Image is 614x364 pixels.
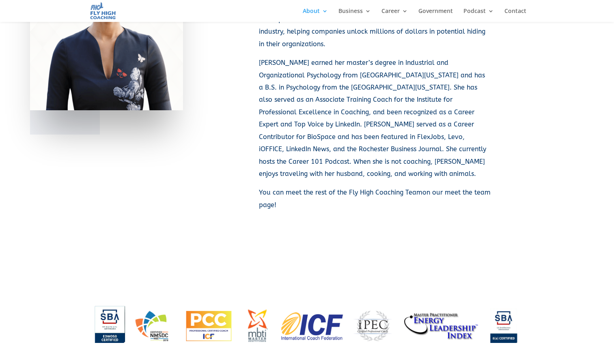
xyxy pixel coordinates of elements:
a: About [303,8,328,22]
a: Podcast [463,8,494,22]
a: Contact [504,8,526,22]
img: Credentials-WEB-BANNERupddsmaller [88,305,526,343]
a: on our meet the team page! [259,188,491,208]
img: Fly High Coaching [90,2,116,20]
a: Business [338,8,371,22]
a: Career [381,8,408,22]
span: You can meet the rest of the Fly High Coaching Team [259,188,491,208]
a: Government [418,8,453,22]
span: [PERSON_NAME] earned her master’s degree in Industrial and Organizational Psychology from [GEOGRA... [259,59,486,178]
